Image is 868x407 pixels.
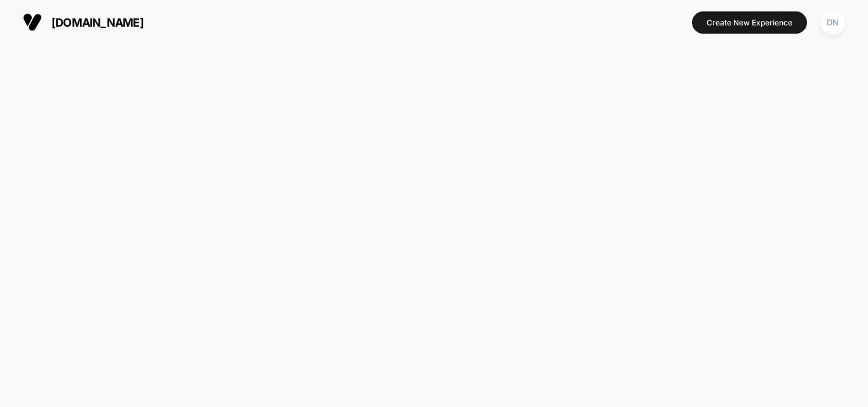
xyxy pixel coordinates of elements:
[51,16,144,29] span: [DOMAIN_NAME]
[19,12,147,32] button: [DOMAIN_NAME]
[820,10,845,35] div: DN
[23,13,42,32] img: Visually logo
[692,11,807,34] button: Create New Experience
[817,10,849,36] button: DN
